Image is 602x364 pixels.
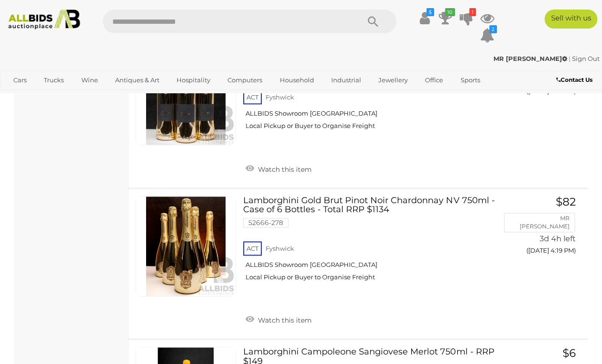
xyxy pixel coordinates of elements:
a: Wine [75,72,104,88]
a: Sell with us [544,10,597,29]
a: Cars [7,72,33,88]
a: MR [PERSON_NAME] [493,55,569,62]
li: MR [PERSON_NAME] [504,213,575,232]
a: 1 [459,10,474,27]
a: Watch this item [243,312,314,326]
a: Watch this item [243,161,314,176]
a: Jewellery [372,72,414,88]
a: Lamborghini Gold Brut Pinot Noir Chardonnay NV 750ml - Case of 6 Bottles - Total RRP $1134 52666-... [250,196,504,289]
a: 10 [438,10,453,27]
b: Contact Us [556,76,592,83]
a: Industrial [325,72,367,88]
a: 2 [480,27,494,44]
button: Search [349,10,396,33]
a: Antiques & Art [109,72,166,88]
a: Office [419,72,449,88]
a: $31 [PERSON_NAME] 3d 3h left ([DATE] 4:18 PM) [518,45,578,100]
a: Household [273,72,320,88]
img: Allbids.com.au [4,10,84,30]
span: Watch this item [256,316,312,325]
i: $ [426,8,434,16]
a: Contact Us [556,75,595,85]
a: Sports [454,72,486,88]
a: Hospitality [170,72,217,88]
i: 10 [445,8,455,16]
a: Sign Out [572,55,600,62]
strong: MR [PERSON_NAME] [493,55,567,62]
i: 2 [489,25,497,33]
a: Computers [221,72,268,88]
span: $82 [556,195,576,208]
a: Trucks [38,72,70,88]
a: $82 MR [PERSON_NAME] 3d 4h left ([DATE] 4:19 PM) [518,196,578,260]
span: Watch this item [256,165,312,174]
a: $ [417,10,432,27]
span: | [569,55,571,62]
span: $6 [563,346,576,359]
a: [GEOGRAPHIC_DATA] [7,88,87,104]
a: Lamborghini Luxe Oro Merlot Sangiovese 2016 750ml - Lot of 3 Bottles - Total RRP $597 52666-631 A... [250,45,504,138]
i: 1 [469,8,476,16]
